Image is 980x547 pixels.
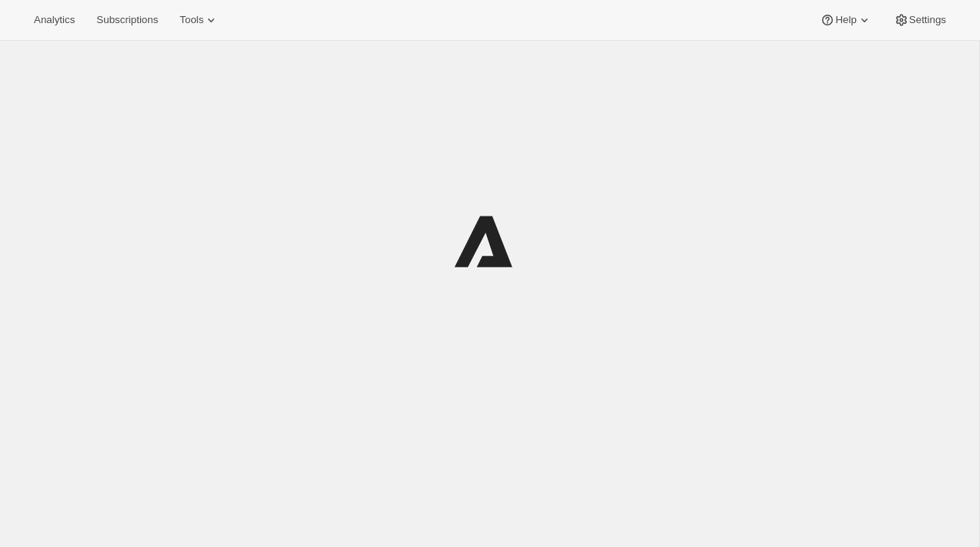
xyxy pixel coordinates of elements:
span: Tools [180,14,203,26]
span: Settings [909,14,946,26]
button: Help [811,9,881,31]
button: Analytics [25,9,84,31]
span: Subscriptions [96,14,158,26]
button: Settings [884,9,955,31]
button: Subscriptions [87,9,167,31]
button: Tools [170,9,228,31]
span: Help [835,14,856,26]
span: Analytics [34,14,75,26]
